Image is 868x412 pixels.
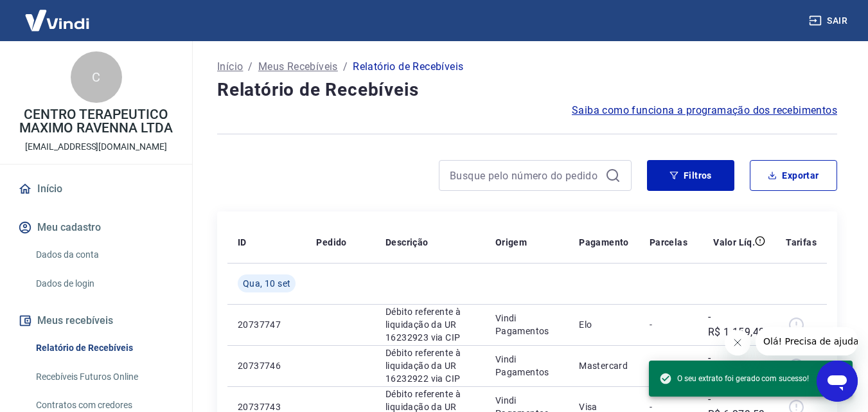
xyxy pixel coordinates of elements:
[756,327,858,355] iframe: Mensagem da empresa
[238,318,296,331] p: 20737747
[495,353,558,379] p: Vindi Pagamentos
[71,51,122,103] div: C
[15,1,99,40] img: Vindi
[31,335,177,361] a: Relatório de Recebíveis
[343,59,348,75] p: /
[579,359,629,372] p: Mastercard
[248,59,252,75] p: /
[353,59,463,75] p: Relatório de Recebíveis
[725,330,750,355] iframe: Fechar mensagem
[806,9,853,33] button: Sair
[31,271,177,297] a: Dados de login
[15,213,177,242] button: Meu cadastro
[495,236,527,249] p: Origem
[647,160,734,191] button: Filtros
[217,59,243,75] a: Início
[15,307,177,335] button: Meus recebíveis
[217,77,837,103] h4: Relatório de Recebíveis
[579,236,629,249] p: Pagamento
[31,242,177,268] a: Dados da conta
[659,372,809,385] span: O seu extrato foi gerado com sucesso!
[385,305,475,344] p: Débito referente à liquidação da UR 16232923 via CIP
[25,140,167,154] p: [EMAIL_ADDRESS][DOMAIN_NAME]
[316,236,346,249] p: Pedido
[238,359,296,372] p: 20737746
[708,309,765,340] p: -R$ 1.159,49
[579,318,629,331] p: Elo
[258,59,338,75] a: Meus Recebíveis
[8,9,108,19] span: Olá! Precisa de ajuda?
[385,236,429,249] p: Descrição
[450,166,600,185] input: Busque pelo número do pedido
[385,346,475,385] p: Débito referente à liquidação da UR 16232922 via CIP
[750,160,837,191] button: Exportar
[650,318,687,331] p: -
[817,361,858,402] iframe: Botão para abrir a janela de mensagens
[31,364,177,390] a: Recebíveis Futuros Online
[243,277,290,290] span: Qua, 10 set
[786,236,817,249] p: Tarifas
[10,108,182,135] p: CENTRO TERAPEUTICO MAXIMO RAVENNA LTDA
[238,236,247,249] p: ID
[15,175,177,203] a: Início
[713,236,755,249] p: Valor Líq.
[572,103,837,118] a: Saiba como funciona a programação dos recebimentos
[495,312,558,337] p: Vindi Pagamentos
[708,350,765,381] p: -R$ 1.950,48
[650,359,687,372] p: -
[650,236,687,249] p: Parcelas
